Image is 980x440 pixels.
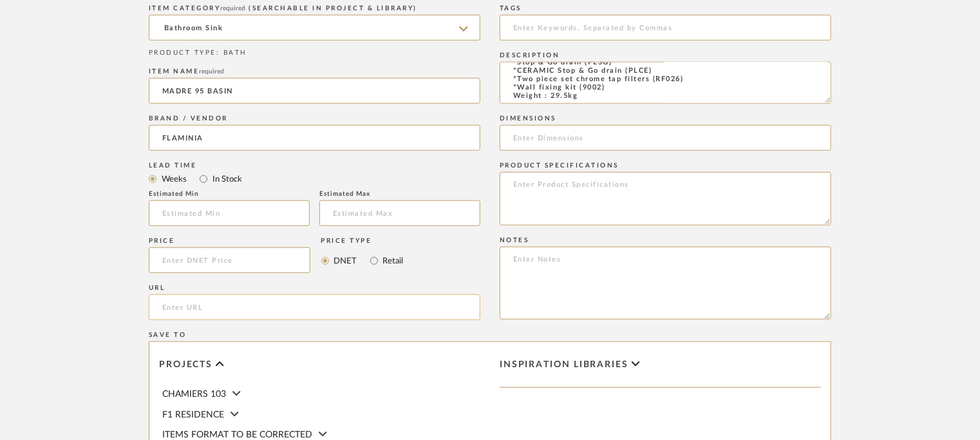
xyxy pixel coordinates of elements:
[500,125,831,151] input: Enter Dimensions
[149,5,480,12] div: ITEM CATEGORY
[319,200,480,226] input: Estimated Max
[149,48,480,58] div: PRODUCT TYPE
[216,50,247,56] span: : BATH
[149,68,480,75] div: Item name
[500,162,831,169] div: Product Specifications
[500,5,831,12] div: Tags
[500,236,831,244] div: Notes
[321,247,404,273] mat-radio-group: Select price type
[149,162,480,169] div: Lead Time
[321,237,404,245] div: Price Type
[149,115,480,122] div: Brand / Vendor
[500,359,628,370] span: Inspiration libraries
[149,190,310,198] div: Estimated Min
[160,172,187,186] label: Weeks
[149,171,480,187] mat-radio-group: Select item type
[149,200,310,226] input: Estimated Min
[162,430,312,439] span: ITEMS FORMAT TO BE CORRECTED
[500,52,831,59] div: Description
[211,172,242,186] label: In Stock
[221,5,246,12] span: required
[333,254,357,268] label: DNET
[162,410,224,419] span: F1 RESIDENCE
[149,284,480,292] div: URL
[149,294,480,320] input: Enter URL
[149,15,480,41] input: Type a category to search and select
[149,78,480,104] input: Enter Name
[149,247,310,273] input: Enter DNET Price
[500,115,831,122] div: Dimensions
[149,237,310,245] div: Price
[162,390,226,399] span: CHAMIERS 103
[319,190,480,198] div: Estimated Max
[382,254,404,268] label: Retail
[200,68,225,75] span: required
[159,359,212,370] span: Projects
[149,125,480,151] input: Unknown
[500,15,831,41] input: Enter Keywords, Separated by Commas
[149,331,831,339] div: Save To
[249,5,418,12] span: (Searchable in Project & Library)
